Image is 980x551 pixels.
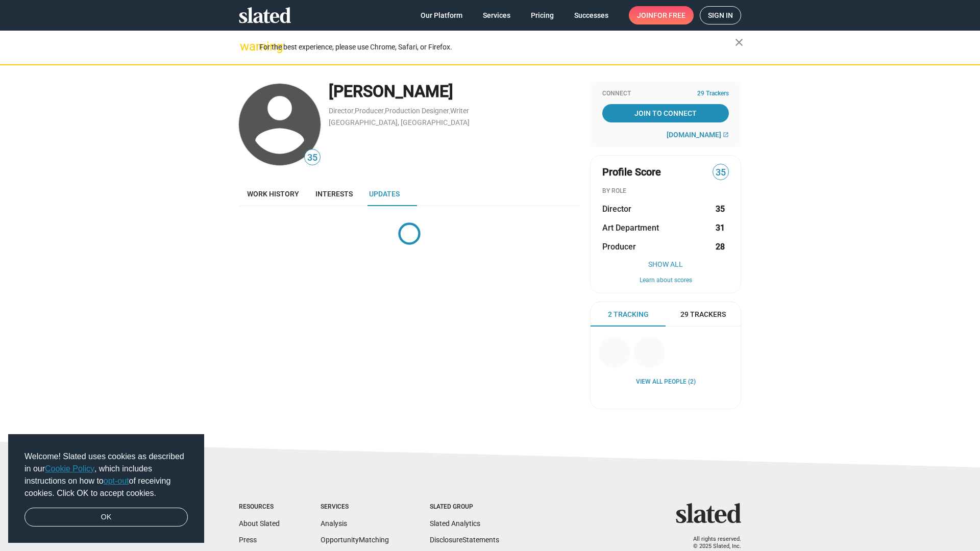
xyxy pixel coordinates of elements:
span: Sign in [708,7,733,24]
a: Services [475,6,519,24]
span: Producer [602,241,636,252]
a: Successes [566,6,617,24]
a: Interests [307,182,361,206]
a: dismiss cookie message [24,508,188,527]
mat-icon: open_in_new [723,132,729,138]
div: BY ROLE [602,187,729,195]
a: [GEOGRAPHIC_DATA], [GEOGRAPHIC_DATA] [329,118,470,127]
button: Show All [602,260,729,268]
span: , [449,109,450,114]
span: Art Department [602,222,659,233]
span: Profile Score [602,165,661,179]
a: Our Platform [412,6,471,24]
div: Services [321,503,389,511]
div: cookieconsent [8,434,204,543]
span: Work history [247,190,299,198]
strong: 28 [716,241,725,252]
a: Producer [355,107,384,115]
div: Connect [602,90,729,98]
div: [PERSON_NAME] [329,81,580,103]
span: Join [637,6,685,24]
span: Director [602,204,631,214]
span: Updates [369,190,400,198]
a: Production Designer [385,107,449,115]
div: For the best experience, please use Chrome, Safari, or Firefox. [259,40,735,54]
strong: 31 [716,222,725,233]
a: Director [329,107,354,115]
a: [DOMAIN_NAME] [667,131,729,139]
span: 29 Trackers [697,90,729,98]
a: Joinfor free [629,6,694,24]
a: DisclosureStatements [430,536,499,544]
a: Writer [450,107,469,115]
span: 2 Tracking [608,310,649,319]
a: Pricing [523,6,562,24]
a: Press [239,536,257,544]
mat-icon: close [733,36,745,48]
a: Join To Connect [602,104,729,122]
a: Updates [361,182,408,206]
p: All rights reserved. © 2025 Slated, Inc. [682,536,741,550]
mat-icon: warning [240,40,252,53]
span: Services [483,6,510,24]
a: Analysis [321,519,347,528]
span: for free [653,6,685,24]
a: OpportunityMatching [321,536,389,544]
strong: 35 [716,204,725,214]
a: Work history [239,182,307,206]
span: , [354,109,355,114]
span: , [384,109,385,114]
span: Our Platform [421,6,462,24]
a: Slated Analytics [430,519,480,528]
span: Welcome! Slated uses cookies as described in our , which includes instructions on how to of recei... [24,450,188,499]
div: Slated Group [430,503,499,511]
a: About Slated [239,519,280,528]
span: 35 [305,151,320,165]
span: Pricing [531,6,554,24]
span: Successes [574,6,608,24]
span: Interests [315,190,353,198]
span: 35 [713,166,728,180]
div: Resources [239,503,280,511]
a: Sign in [700,6,741,24]
a: View all People (2) [636,378,696,386]
span: [DOMAIN_NAME] [667,131,721,139]
a: Cookie Policy [45,464,94,473]
span: Join To Connect [604,104,727,122]
a: opt-out [104,477,129,485]
button: Learn about scores [602,277,729,285]
span: 29 Trackers [680,310,726,319]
